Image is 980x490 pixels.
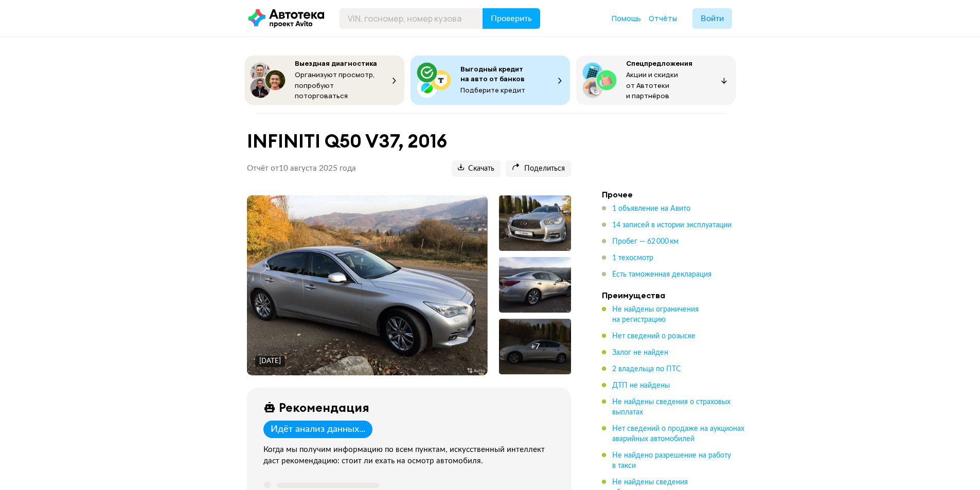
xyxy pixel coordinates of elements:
[612,333,696,340] span: Нет сведений о розыске
[612,238,679,245] span: Пробег — 62 000 км
[612,271,711,278] span: Есть таможенная декларация
[602,290,746,300] h4: Преимущества
[692,8,732,29] button: Войти
[271,424,365,435] div: Идёт анализ данных...
[247,164,356,174] p: Отчёт от 10 августа 2025 года
[612,349,668,356] span: Залог не найден
[458,164,494,174] span: Скачать
[649,13,677,24] a: Отчёты
[612,425,744,443] span: Нет сведений о продаже на аукционах аварийных автомобилей
[279,400,369,414] div: Рекомендация
[602,189,746,199] h4: Прочее
[626,59,692,68] span: Спецпредложения
[491,14,532,23] span: Проверить
[340,8,483,29] input: VIN, госномер, номер кузова
[612,382,670,389] span: ДТП не найдены
[612,255,653,262] span: 1 техосмотр
[612,452,731,469] span: Не найдено разрешение на работу в такси
[263,444,559,467] div: Когда мы получим информацию по всем пунктам, искусственный интеллект даст рекомендацию: стоит ли ...
[295,59,377,68] span: Выездная диагностика
[452,160,501,177] button: Скачать
[612,222,732,229] span: 14 записей в истории эксплуатации
[247,195,487,375] img: Main car
[245,56,404,105] button: Выездная диагностикаОрганизуют просмотр, попробуют поторговаться
[483,8,540,29] button: Проверить
[506,160,571,177] button: Поделиться
[612,13,641,24] a: Помощь
[259,357,281,366] div: [DATE]
[460,85,525,95] span: Подберите кредит
[612,306,699,323] span: Не найдены ограничения на регистрацию
[576,56,736,105] button: СпецпредложенияАкции и скидки от Автотеки и партнёров
[626,70,678,100] span: Акции и скидки от Автотеки и партнёров
[612,205,690,212] span: 1 объявление на Авито
[701,14,724,23] span: Войти
[460,64,525,83] span: Выгодный кредит на авто от банков
[612,366,681,373] span: 2 владельца по ПТС
[530,341,540,352] div: + 7
[512,164,565,174] span: Поделиться
[247,130,571,152] h1: INFINITI Q50 V37, 2016
[411,56,570,105] button: Выгодный кредит на авто от банковПодберите кредит
[612,398,730,416] span: Не найдены сведения о страховых выплатах
[295,70,375,100] span: Организуют просмотр, попробуют поторговаться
